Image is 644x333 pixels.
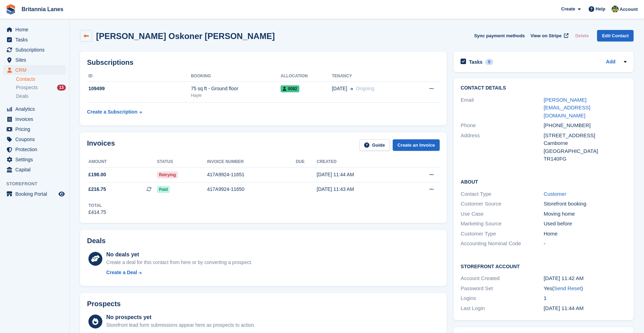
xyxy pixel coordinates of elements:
span: [DATE] [332,85,347,92]
a: menu [3,114,66,124]
h2: Tasks [469,59,482,65]
a: Guide [359,139,390,151]
a: menu [3,104,66,114]
span: Retrying [157,171,178,178]
span: Home [15,25,57,34]
a: menu [3,25,66,34]
a: menu [3,155,66,164]
a: menu [3,189,66,199]
span: Pricing [15,124,57,134]
h2: [PERSON_NAME] Oskoner [PERSON_NAME] [96,31,275,41]
a: Deals [16,93,66,100]
button: Sync payment methods [474,30,525,41]
a: menu [3,165,66,175]
a: menu [3,35,66,45]
a: menu [3,55,66,65]
div: Used before [544,220,627,228]
a: menu [3,65,66,75]
th: Due [296,156,317,168]
div: [GEOGRAPHIC_DATA] [544,147,627,155]
span: Invoices [15,114,57,124]
a: View on Stripe [528,30,570,41]
span: Deals [16,93,29,100]
h2: Subscriptions [87,59,440,67]
div: Email [461,96,543,120]
th: Amount [87,156,157,168]
div: - [544,240,627,248]
span: ( ) [552,285,583,291]
h2: Contact Details [461,85,627,91]
div: Customer Source [461,200,543,208]
span: Settings [15,155,57,164]
span: Booking Portal [15,189,57,199]
span: Help [596,6,605,13]
a: Preview store [57,190,66,198]
div: 109499 [87,85,191,92]
h2: Storefront Account [461,263,627,270]
div: Moving home [544,210,627,218]
span: Analytics [15,104,57,114]
a: Send Reset [554,285,581,291]
a: [PERSON_NAME][EMAIL_ADDRESS][DOMAIN_NAME] [544,97,590,118]
div: Last Login [461,304,543,312]
div: Use Case [461,210,543,218]
span: Protection [15,145,57,154]
a: Contacts [16,76,66,83]
div: Logins [461,294,543,302]
span: £216.75 [88,186,106,193]
h2: About [461,178,627,185]
div: Create a Deal [106,269,137,276]
a: Add [606,58,615,66]
div: 417A9924-11651 [207,171,296,178]
span: £198.00 [88,171,106,178]
div: Customer Type [461,230,543,238]
span: Subscriptions [15,45,57,55]
div: [DATE] 11:44 AM [317,171,405,178]
a: Create a Subscription [87,106,142,118]
span: Coupons [15,134,57,144]
div: Yes [544,285,627,293]
th: Allocation [281,71,332,82]
div: Password Set [461,285,543,293]
th: Status [157,156,207,168]
a: menu [3,45,66,55]
img: stora-icon-8386f47178a22dfd0bd8f6a31ec36ba5ce8667c1dd55bd0f319d3a0aa187defe.svg [6,4,16,15]
span: View on Stripe [531,32,561,39]
a: Edit Contact [597,30,634,41]
div: [PHONE_NUMBER] [544,122,627,130]
a: Prospects 13 [16,84,66,91]
a: Customer [544,191,566,197]
div: [STREET_ADDRESS] [544,132,627,140]
span: Ongoing [356,86,374,91]
img: Sarah Lane [612,6,619,13]
h2: Deals [87,237,105,245]
span: Storefront [6,180,69,187]
a: Create a Deal [106,269,252,276]
div: Storefront booking [544,200,627,208]
div: Storefront lead form submissions appear here as prospects to action. [106,322,255,329]
a: Create an Invoice [393,139,440,151]
a: menu [3,134,66,144]
div: [DATE] 11:43 AM [317,186,405,193]
div: No deals yet [106,250,252,259]
th: Created [317,156,405,168]
div: 1 [544,294,627,302]
div: Accounting Nominal Code [461,240,543,248]
a: menu [3,145,66,154]
button: Delete [572,30,591,41]
span: Paid [157,186,170,193]
span: Capital [15,165,57,175]
div: Home [544,230,627,238]
span: CRM [15,65,57,75]
div: TR140FG [544,155,627,163]
div: 0 [485,59,493,65]
h2: Invoices [87,139,115,151]
div: Address [461,132,543,163]
div: Contact Type [461,190,543,198]
div: Hayle [191,92,281,99]
div: 75 sq ft - Ground floor [191,85,281,92]
div: Create a deal for this contact from here or by converting a prospect. [106,259,252,266]
div: Marketing Source [461,220,543,228]
div: [DATE] 11:42 AM [544,274,627,282]
div: £414.75 [88,209,106,216]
